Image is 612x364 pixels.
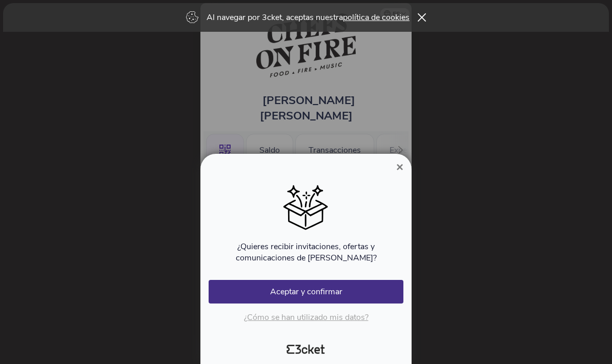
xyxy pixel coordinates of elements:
[343,12,410,23] a: política de cookies
[396,160,403,174] span: ×
[209,312,403,323] p: ¿Cómo se han utilizado mis datos?
[207,12,410,23] p: Al navegar por 3cket, aceptas nuestra
[209,280,403,304] button: Aceptar y confirmar
[209,241,403,264] p: ¿Quieres recibir invitaciones, ofertas y comunicaciones de [PERSON_NAME]?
